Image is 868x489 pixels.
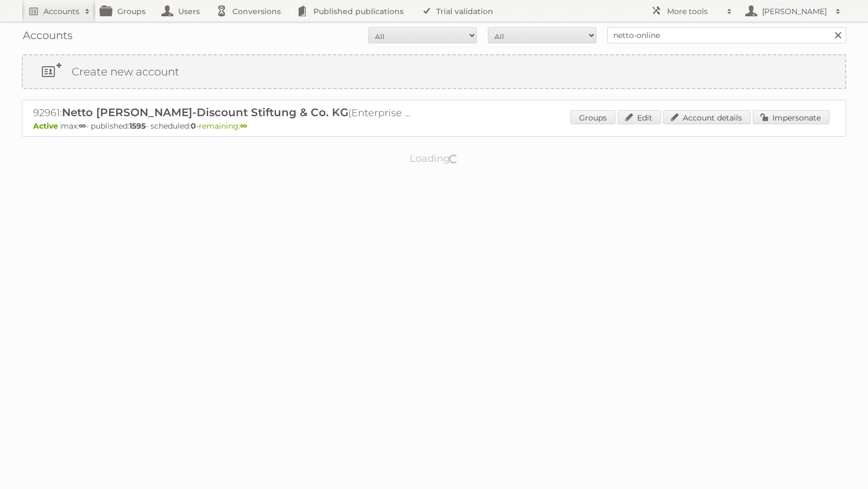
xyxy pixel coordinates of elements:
[33,121,835,131] p: max: - published: - scheduled: -
[375,148,493,169] p: Loading
[759,6,830,17] h2: [PERSON_NAME]
[753,110,829,124] a: Impersonate
[667,6,721,17] h2: More tools
[79,121,86,131] strong: ∞
[191,121,196,131] strong: 0
[62,106,348,119] span: Netto [PERSON_NAME]-Discount Stiftung & Co. KG
[240,121,247,131] strong: ∞
[618,110,661,124] a: Edit
[23,55,845,88] a: Create new account
[33,106,413,120] h2: 92961: (Enterprise ∞)
[43,6,79,17] h2: Accounts
[33,121,61,131] span: Active
[570,110,615,124] a: Groups
[199,121,247,131] span: remaining:
[663,110,751,124] a: Account details
[129,121,146,131] strong: 1595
